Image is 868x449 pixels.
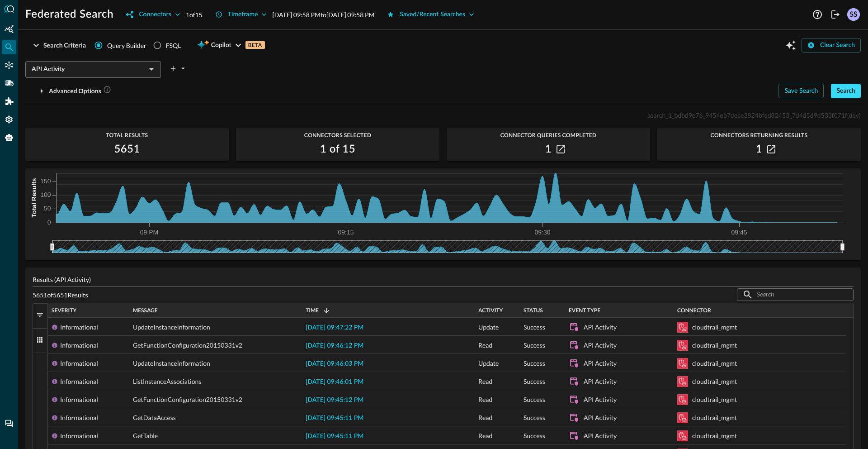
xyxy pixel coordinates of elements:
[211,40,231,51] span: Copilot
[478,318,499,336] span: Update
[692,354,737,373] div: cloudtrail_mgmt
[133,427,158,445] span: GetTable
[60,373,98,391] div: Informational
[677,322,688,333] svg: Amazon Security Lake
[320,142,355,157] h2: 1 of 15
[524,318,545,336] span: Success
[2,416,16,431] div: Chat
[692,336,737,354] div: cloudtrail_mgmt
[778,84,824,98] button: Save Search
[25,38,91,53] button: Search Criteria
[692,427,737,445] div: cloudtrail_mgmt
[306,415,363,421] span: [DATE] 09:45:11 PM
[2,22,16,36] div: Summary Insights
[2,76,16,91] div: Pipelines
[306,379,363,385] span: [DATE] 09:46:01 PM
[121,7,185,22] button: Connectors
[524,307,543,314] span: Status
[306,361,363,367] span: [DATE] 09:46:03 PM
[810,7,825,22] button: Help
[140,229,158,236] tspan: 09 PM
[2,112,16,127] div: Settings
[272,10,374,19] p: [DATE] 09:58 PM to [DATE] 09:58 PM
[43,40,86,51] div: Search Criteria
[114,142,140,157] h2: 5651
[47,219,51,226] tspan: 0
[25,132,229,139] span: Total Results
[49,86,111,97] div: Advanced Options
[847,111,861,119] span: (dev)
[584,354,617,373] div: API Activity
[133,354,210,373] span: UpdateInstanceInformation
[584,336,617,354] div: API Activity
[478,427,492,445] span: Read
[33,275,854,284] p: Results (API Activity)
[2,40,16,54] div: Federated Search
[25,84,117,98] button: Advanced Options
[820,40,855,51] div: Clear Search
[33,290,88,300] p: 5651 of 5651 Results
[836,86,855,97] div: Search
[524,336,545,354] span: Success
[447,132,650,139] span: Connector Queries Completed
[524,391,545,409] span: Success
[677,412,688,423] svg: Amazon Security Lake
[133,409,176,427] span: GetDataAccess
[60,409,98,427] div: Informational
[192,38,270,53] button: CopilotBETA
[692,391,737,409] div: cloudtrail_mgmt
[478,307,503,314] span: Activity
[60,354,98,373] div: Informational
[166,41,181,50] div: FSQL
[478,336,492,354] span: Read
[677,394,688,405] svg: Amazon Security Lake
[30,178,38,217] tspan: Total Results
[584,427,617,445] div: API Activity
[306,325,363,331] span: [DATE] 09:47:22 PM
[677,340,688,351] svg: Amazon Security Lake
[478,391,492,409] span: Read
[2,58,16,72] div: Connectors
[139,9,171,20] div: Connectors
[657,132,861,139] span: Connectors Returning Results
[236,132,439,139] span: Connectors Selected
[133,336,242,354] span: GetFunctionConfiguration20150331v2
[60,391,98,409] div: Informational
[133,318,210,336] span: UpdateInstanceInformation
[306,307,319,314] span: Time
[677,307,711,314] span: Connector
[186,10,203,19] p: 1 of 15
[545,142,552,157] h2: 1
[210,7,273,22] button: Timeframe
[647,111,847,119] span: search_1_bdbd9e76_9454eb7deae3824bfed82453_7d4d5d9d533f071f
[2,130,16,145] div: Query Agent
[783,38,798,53] button: Open Query Copilot
[40,191,51,198] tspan: 100
[40,177,51,185] tspan: 150
[828,7,843,22] button: Logout
[756,142,762,157] h2: 1
[60,318,98,336] div: Informational
[524,354,545,373] span: Success
[677,358,688,369] svg: Amazon Security Lake
[534,229,550,236] tspan: 09:30
[28,64,143,75] input: Select an Event Type
[60,427,98,445] div: Informational
[382,7,480,22] button: Saved/Recent Searches
[692,409,737,427] div: cloudtrail_mgmt
[306,433,363,439] span: [DATE] 09:45:11 PM
[306,397,363,403] span: [DATE] 09:45:12 PM
[228,9,258,20] div: Timeframe
[524,373,545,391] span: Success
[306,343,363,349] span: [DATE] 09:46:12 PM
[677,376,688,387] svg: Amazon Security Lake
[524,409,545,427] span: Success
[168,61,188,76] button: plus-arrow-button
[52,307,76,314] span: Severity
[400,9,465,20] div: Saved/Recent Searches
[677,430,688,441] svg: Amazon Security Lake
[692,373,737,391] div: cloudtrail_mgmt
[584,391,617,409] div: API Activity
[145,63,158,76] button: Open
[584,409,617,427] div: API Activity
